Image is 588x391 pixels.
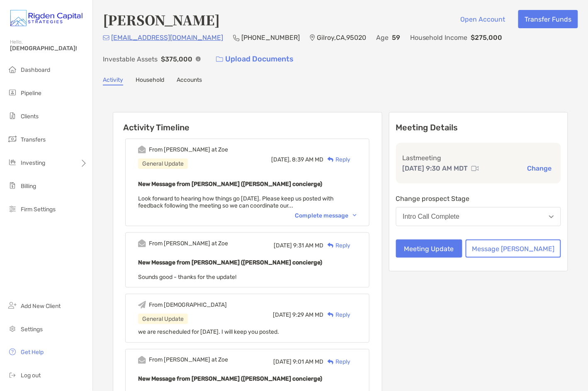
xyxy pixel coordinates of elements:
div: Reply [323,358,350,367]
img: Reply icon [328,243,334,248]
button: Transfer Funds [518,10,578,28]
span: Firm Settings [21,206,56,213]
img: Event icon [138,356,146,364]
img: Reply icon [328,359,334,365]
p: 59 [392,32,400,43]
span: Pipeline [21,90,41,97]
div: General Update [138,314,188,324]
button: Message [PERSON_NAME] [466,239,561,258]
div: From [DEMOGRAPHIC_DATA] [149,301,227,308]
button: Intro Call Complete [396,207,561,226]
span: Settings [21,326,43,333]
img: firm-settings icon [7,204,17,214]
span: [DEMOGRAPHIC_DATA]! [10,45,87,52]
div: From [PERSON_NAME] at Zoe [149,357,228,364]
h6: Activity Timeline [113,112,382,132]
span: [DATE] [273,311,291,318]
img: pipeline icon [7,88,17,98]
span: 9:31 AM MD [293,242,323,249]
img: clients icon [7,111,17,121]
img: Reply icon [328,157,334,162]
div: Reply [323,155,350,164]
b: New Message from [PERSON_NAME] ([PERSON_NAME] concierge) [138,259,322,266]
p: Meeting Details [396,122,561,133]
img: dashboard icon [7,64,17,74]
img: investing icon [7,157,17,167]
img: get-help icon [7,347,17,357]
span: Transfers [21,136,46,143]
img: add_new_client icon [7,301,17,310]
span: Get Help [21,349,44,356]
h4: [PERSON_NAME] [103,10,220,29]
span: 8:39 AM MD [292,156,323,163]
a: Upload Documents [211,50,299,68]
img: Event icon [138,146,146,154]
img: Reply icon [328,312,334,318]
img: Phone Icon [233,34,240,41]
p: Investable Assets [103,54,158,64]
img: Event icon [138,301,146,309]
b: New Message from [PERSON_NAME] ([PERSON_NAME] concierge) [138,376,322,383]
span: Investing [21,159,45,166]
span: 9:01 AM MD [293,359,323,366]
a: Household [136,76,164,86]
span: [DATE] [274,242,292,249]
img: Event icon [138,239,146,247]
span: Clients [21,113,39,120]
img: Open dropdown arrow [549,215,554,218]
img: billing icon [7,181,17,191]
img: communication type [471,165,479,172]
img: logout icon [7,370,17,380]
p: Household Income [410,32,468,43]
a: Activity [103,76,123,86]
a: Accounts [177,76,202,86]
img: Email Icon [103,35,109,40]
p: $275,000 [471,32,503,43]
span: 9:29 AM MD [292,311,323,318]
div: Reply [323,241,350,250]
p: [DATE] 9:30 AM MDT [403,163,468,174]
div: Complete message [295,212,357,219]
span: Dashboard [21,66,50,73]
div: Reply [323,310,350,319]
div: From [PERSON_NAME] at Zoe [149,146,228,153]
span: Sounds good - thanks for the update! [138,274,236,281]
img: Zoe Logo [10,3,83,33]
span: [DATE] [273,359,292,366]
img: button icon [216,56,223,62]
b: New Message from [PERSON_NAME] ([PERSON_NAME] concierge) [138,181,322,188]
p: $375,000 [161,54,192,64]
button: Meeting Update [396,239,463,258]
img: transfers icon [7,134,17,144]
img: Chevron icon [353,214,357,217]
p: Last meeting [403,153,555,163]
button: Change [525,164,554,173]
span: Billing [21,183,36,190]
span: Log out [21,372,41,379]
div: General Update [138,159,188,169]
span: [DATE], [271,156,291,163]
span: Look forward to hearing how things go [DATE]. Please keep us posted with feedback following the m... [138,195,334,209]
div: Intro Call Complete [403,213,460,220]
p: Age [376,32,389,43]
p: Change prospect Stage [396,193,561,204]
img: Location Icon [310,34,315,41]
img: settings icon [7,324,17,334]
span: we are rescheduled for [DATE]. I will keep you posted. [138,329,279,336]
div: From [PERSON_NAME] at Zoe [149,240,228,247]
button: Open Account [454,10,512,28]
img: Info Icon [196,56,201,61]
p: Gilroy , CA , 95020 [317,32,366,43]
p: [EMAIL_ADDRESS][DOMAIN_NAME] [111,32,223,43]
p: [PHONE_NUMBER] [241,32,300,43]
span: Add New Client [21,303,61,310]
